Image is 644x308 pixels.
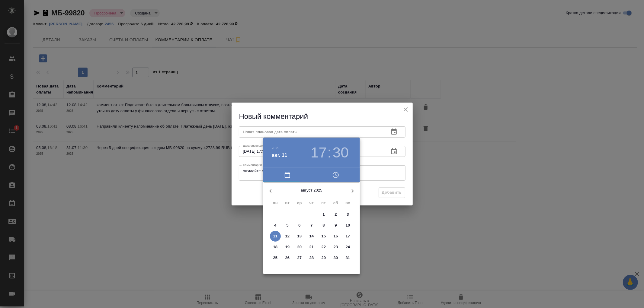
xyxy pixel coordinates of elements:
p: 18 [273,244,278,250]
button: 28 [306,252,317,263]
button: 24 [342,242,353,252]
button: 31 [342,252,353,263]
button: 8 [318,220,329,231]
button: 14 [306,231,317,242]
button: 26 [282,252,293,263]
p: август 2025 [278,187,345,193]
p: 17 [346,233,350,239]
button: 25 [270,252,281,263]
p: 19 [285,244,290,250]
p: 22 [322,244,326,250]
span: ср [294,200,305,206]
p: 2 [335,211,337,218]
p: 16 [334,233,338,239]
button: 29 [318,252,329,263]
button: 21 [306,242,317,252]
button: 9 [330,220,341,231]
button: 10 [342,220,353,231]
button: 3 [342,209,353,220]
button: 22 [318,242,329,252]
span: сб [330,200,341,206]
button: 30 [330,252,341,263]
p: 4 [274,222,276,228]
span: пт [318,200,329,206]
p: 23 [334,244,338,250]
p: 15 [322,233,326,239]
button: 12 [282,231,293,242]
p: 6 [298,222,300,228]
p: 25 [273,255,278,261]
button: 20 [294,242,305,252]
span: чт [306,200,317,206]
button: 2025 [272,146,279,150]
button: 18 [270,242,281,252]
p: 29 [322,255,326,261]
button: 7 [306,220,317,231]
p: 20 [297,244,302,250]
p: 21 [309,244,314,250]
p: 27 [297,255,302,261]
button: 5 [282,220,293,231]
h3: : [327,144,331,161]
p: 14 [309,233,314,239]
span: вт [282,200,293,206]
button: 11 [270,231,281,242]
p: 28 [309,255,314,261]
p: 11 [273,233,278,239]
p: 10 [346,222,350,228]
button: 17 [342,231,353,242]
button: 17 [311,144,327,161]
p: 13 [297,233,302,239]
p: 3 [347,211,349,218]
button: 27 [294,252,305,263]
button: 13 [294,231,305,242]
button: 1 [318,209,329,220]
span: пн [270,200,281,206]
p: 9 [335,222,337,228]
p: 7 [310,222,312,228]
p: 31 [346,255,350,261]
p: 8 [322,222,325,228]
button: 23 [330,242,341,252]
button: 15 [318,231,329,242]
button: 19 [282,242,293,252]
button: 6 [294,220,305,231]
p: 24 [346,244,350,250]
button: 30 [333,144,349,161]
p: 1 [322,211,325,218]
button: 2 [330,209,341,220]
p: 26 [285,255,290,261]
span: вс [342,200,353,206]
button: 16 [330,231,341,242]
p: 5 [286,222,288,228]
button: авг. 11 [272,152,287,159]
p: 30 [334,255,338,261]
p: 12 [285,233,290,239]
button: 4 [270,220,281,231]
